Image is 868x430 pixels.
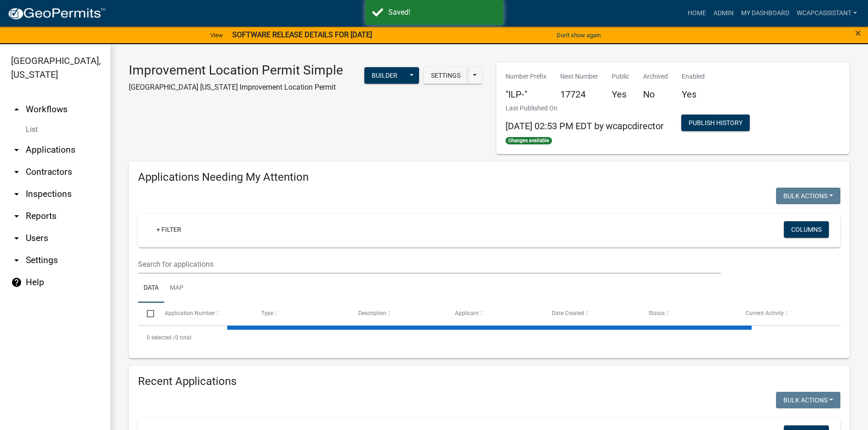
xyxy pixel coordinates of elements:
[165,310,215,316] span: Application Number
[612,89,629,100] h5: Yes
[424,67,468,84] button: Settings
[640,303,737,325] datatable-header-cell: Status
[349,303,446,325] datatable-header-cell: Description
[129,82,343,93] p: [GEOGRAPHIC_DATA] [US_STATE] Improvement Location Permit
[506,137,552,144] span: Changes available
[543,303,640,325] datatable-header-cell: Date Created
[643,72,668,81] p: Archived
[455,310,479,316] span: Applicant
[682,72,705,81] p: Enabled
[649,310,665,316] span: Status
[736,303,834,325] datatable-header-cell: Current Activity
[11,189,22,200] i: arrow_drop_down
[681,115,750,131] button: Publish History
[253,303,350,325] datatable-header-cell: Type
[11,277,22,288] i: help
[506,103,664,113] p: Last Published On
[364,67,405,84] button: Builder
[506,72,546,81] p: Number Prefix
[784,221,829,238] button: Columns
[149,221,189,238] a: + Filter
[138,255,721,274] input: Search for applications
[737,5,793,22] a: My Dashboard
[11,104,22,115] i: arrow_drop_up
[612,72,629,81] p: Public
[261,310,273,316] span: Type
[138,303,155,325] datatable-header-cell: Select
[643,89,668,100] h5: No
[506,120,664,132] span: [DATE] 02:53 PM EDT by wcapcdirector
[138,171,840,184] h4: Applications Needing My Attention
[776,188,840,204] button: Bulk Actions
[11,166,22,178] i: arrow_drop_down
[682,89,705,100] h5: Yes
[155,303,253,325] datatable-header-cell: Application Number
[11,233,22,244] i: arrow_drop_down
[560,72,598,81] p: Next Number
[11,144,22,155] i: arrow_drop_down
[855,27,861,40] span: ×
[446,303,543,325] datatable-header-cell: Applicant
[681,120,750,127] wm-modal-confirm: Workflow Publish History
[138,375,840,388] h4: Recent Applications
[129,63,343,78] h3: Improvement Location Permit Simple
[746,310,784,316] span: Current Activity
[560,89,598,100] h5: 17724
[11,211,22,222] i: arrow_drop_down
[506,89,546,100] h5: "ILP-"
[11,255,22,266] i: arrow_drop_down
[776,392,840,408] button: Bulk Actions
[388,7,496,18] div: Saved!
[684,5,710,22] a: Home
[552,310,584,316] span: Date Created
[207,28,227,43] a: View
[147,334,175,341] span: 0 selected /
[793,5,861,22] a: wcapcassistant
[710,5,737,22] a: Admin
[138,326,840,349] div: 0 total
[138,274,164,303] a: Data
[232,30,372,39] strong: SOFTWARE RELEASE DETAILS FOR [DATE]
[855,28,861,39] button: Close
[553,28,604,43] button: Don't show again
[358,310,386,316] span: Description
[164,274,189,303] a: Map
